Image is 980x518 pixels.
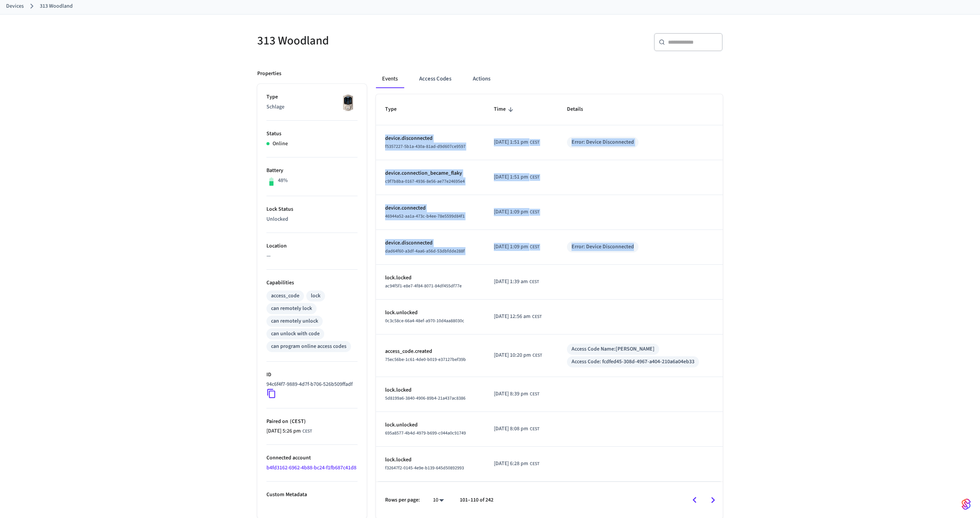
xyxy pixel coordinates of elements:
[271,292,299,300] div: access_code
[494,278,539,286] div: Europe/Warsaw
[460,496,493,504] p: 101–110 of 242
[572,243,634,251] div: Error: Device Disconnected
[962,498,971,510] img: SeamLogoGradient.69752ec5.svg
[385,496,420,504] p: Rows per page:
[385,134,475,143] p: device.disconnected
[494,425,539,433] div: Europe/Warsaw
[271,305,312,313] div: can remotely lock
[385,169,475,177] p: device.connection_became_flaky
[494,138,528,146] span: [DATE] 1:51 pm
[530,391,539,398] span: CEST
[385,178,465,185] span: c9f7b8ba-0167-4936-8e56-ae77e24695e4
[385,213,465,220] span: 46944a52-aa1a-473c-b4ee-78e5599d84f1
[288,418,306,425] span: ( CEST )
[429,495,448,506] div: 10
[567,103,593,115] span: Details
[266,130,358,138] p: Status
[385,239,475,247] p: device.disconnected
[530,426,539,433] span: CEST
[266,454,358,462] p: Connected account
[257,33,485,49] h5: 313 Woodland
[266,380,353,388] p: 94c6f4f7-9889-4d7f-b706-526b509ffadf
[494,208,539,216] div: Europe/Warsaw
[266,215,358,223] p: Unlocked
[494,173,539,181] div: Europe/Warsaw
[529,279,539,285] span: CEST
[530,209,539,216] span: CEST
[530,244,539,251] span: CEST
[494,103,516,115] span: Time
[385,421,475,429] p: lock.unlocked
[266,427,301,435] span: [DATE] 5:26 pm
[530,174,539,181] span: CEST
[494,425,528,433] span: [DATE] 8:08 pm
[385,103,407,115] span: Type
[494,313,542,321] div: Europe/Warsaw
[302,428,312,435] span: CEST
[266,252,358,260] p: —
[338,93,358,112] img: Schlage Sense Smart Deadbolt with Camelot Trim, Front
[385,348,475,356] p: access_code.created
[572,345,655,353] div: Access Code Name: [PERSON_NAME]
[494,138,539,146] div: Europe/Warsaw
[266,167,358,175] p: Battery
[266,279,358,287] p: Capabilities
[494,390,528,398] span: [DATE] 8:39 pm
[266,205,358,213] p: Lock Status
[385,430,466,436] span: 695a8577-4b4d-4979-b699-c044a0c91749
[467,70,497,88] button: Actions
[385,318,464,324] span: 0c3c58ce-66a4-48ef-a970-10d4aa88030c
[494,208,528,216] span: [DATE] 1:09 pm
[385,309,475,317] p: lock.unlocked
[271,343,346,351] div: can program online access codes
[385,465,464,471] span: f32647f2-0145-4e9e-b139-645d50892993
[494,390,539,398] div: Europe/Warsaw
[494,460,528,468] span: [DATE] 6:28 pm
[266,103,358,111] p: Schlage
[494,173,528,181] span: [DATE] 1:51 pm
[266,418,358,426] p: Paired on
[572,358,694,366] div: Access Code: fcdfed45-308d-4967-a404-210a6a04eb33
[385,386,475,394] p: lock.locked
[376,94,723,481] table: sticky table
[686,491,704,509] button: Go to previous page
[494,460,539,468] div: Europe/Warsaw
[530,139,539,146] span: CEST
[413,70,457,88] button: Access Codes
[278,177,288,185] p: 48%
[494,243,539,251] div: Europe/Warsaw
[266,427,312,435] div: Europe/Warsaw
[572,138,634,146] div: Error: Device Disconnected
[257,70,281,78] p: Properties
[6,2,24,10] a: Devices
[266,242,358,250] p: Location
[385,356,466,363] span: 75ec56be-1c61-4de0-b019-e37127bef39b
[494,351,531,359] span: [DATE] 10:20 pm
[266,491,358,499] p: Custom Metadata
[532,313,542,320] span: CEST
[271,317,318,325] div: can remotely unlock
[494,313,531,321] span: [DATE] 12:56 am
[40,2,73,10] a: 313 Woodland
[271,330,320,338] div: can unlock with code
[376,70,723,88] div: ant example
[266,464,356,472] a: b4fd3162-6962-4b88-bc24-f1fb687c41d8
[376,70,404,88] button: Events
[532,352,542,359] span: CEST
[385,274,475,282] p: lock.locked
[494,351,542,359] div: Europe/Warsaw
[494,243,528,251] span: [DATE] 1:09 pm
[385,143,465,150] span: f5357227-5b1a-430a-81ad-d9d607ce9597
[385,248,465,254] span: dad64f60-a3df-4aa6-a56d-53dbfdde288f
[385,395,465,402] span: 5d8199a6-3840-4906-89b4-21a437ac8386
[273,140,288,148] p: Online
[704,491,722,509] button: Go to next page
[385,283,462,289] span: ac94f5f1-e8e7-4f84-8071-84df455df77e
[311,292,320,300] div: lock
[385,456,475,464] p: lock.locked
[494,278,528,286] span: [DATE] 1:39 am
[385,204,475,212] p: device.connected
[266,93,358,101] p: Type
[530,461,539,467] span: CEST
[266,371,358,379] p: ID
